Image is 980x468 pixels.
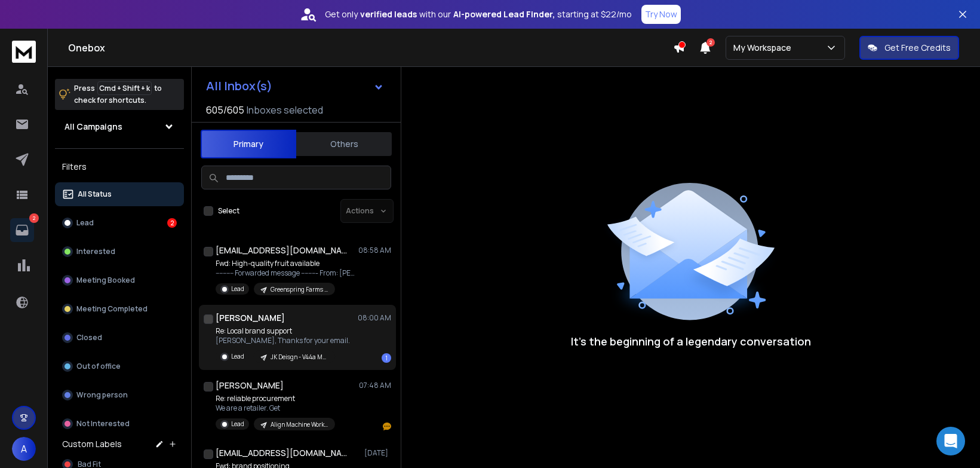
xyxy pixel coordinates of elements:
p: Not Interested [76,419,130,429]
button: All Campaigns [55,115,184,139]
button: Closed [55,326,184,350]
a: 2 [10,218,34,242]
p: Align Machine Works - C2: Supply Chain & Procurement [271,420,328,429]
p: Try Now [645,8,677,20]
p: 2 [29,213,39,223]
h1: [PERSON_NAME] [216,312,285,324]
strong: AI-powered Lead Finder, [453,8,555,20]
button: All Status [55,182,184,206]
h1: [PERSON_NAME] [216,380,284,391]
button: Not Interested [55,412,184,436]
p: Lead [231,420,244,429]
p: Lead [231,285,244,293]
button: Primary [201,130,296,158]
button: A [12,437,36,461]
h3: Custom Labels [62,438,122,450]
div: 2 [167,218,177,228]
p: ---------- Forwarded message --------- From: [PERSON_NAME] [216,268,359,278]
p: 07:48 AM [359,381,391,390]
p: Interested [76,247,115,256]
button: Lead2 [55,211,184,235]
p: Greenspring Farms - [US_STATE] [271,285,328,294]
strong: verified leads [360,8,417,20]
p: Wrong person [76,390,128,400]
label: Select [218,206,239,216]
p: Press to check for shortcuts. [74,82,162,106]
button: All Inbox(s) [196,74,394,98]
p: Re: reliable procurement [216,394,335,403]
p: Get only with our starting at $22/mo [325,8,632,20]
span: 2 [706,38,715,47]
p: Get Free Credits [884,42,951,54]
h1: Onebox [68,41,673,55]
p: JK Deisgn - V44a Messaging - Local Connection/Marketing - [PERSON_NAME] [271,353,328,362]
p: Closed [76,333,102,342]
h1: [EMAIL_ADDRESS][DOMAIN_NAME] [216,244,347,256]
p: 08:00 AM [358,313,391,323]
p: Lead [231,352,244,361]
p: [PERSON_NAME], Thanks for your email. [216,336,350,345]
p: Re: Local brand support [216,326,350,336]
h3: Filters [55,158,184,175]
span: 605 / 605 [206,103,244,117]
p: [DATE] [364,448,391,458]
p: Out of office [76,362,121,371]
p: My Workspace [733,42,796,54]
button: Wrong person [55,383,184,407]
p: Fwd: High-quality fruit available [216,259,359,268]
h1: [EMAIL_ADDRESS][DOMAIN_NAME] [216,447,347,459]
div: Open Intercom Messenger [936,427,965,455]
p: Meeting Booked [76,276,135,285]
button: Meeting Completed [55,297,184,321]
button: Try Now [641,5,681,24]
div: 1 [382,353,391,363]
h1: All Inbox(s) [206,80,272,92]
button: Others [296,131,392,157]
p: Lead [76,218,94,228]
p: All Status [78,189,112,199]
button: Interested [55,240,184,264]
span: Cmd + Shift + k [97,81,152,95]
h1: All Campaigns [64,121,122,133]
button: Get Free Credits [859,36,959,60]
button: Meeting Booked [55,268,184,292]
p: Meeting Completed [76,304,148,314]
img: logo [12,41,36,63]
p: 08:58 AM [358,246,391,255]
h3: Inboxes selected [247,103,323,117]
p: It’s the beginning of a legendary conversation [571,333,811,350]
p: We are a retailer. Get [216,403,335,413]
button: Out of office [55,354,184,378]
